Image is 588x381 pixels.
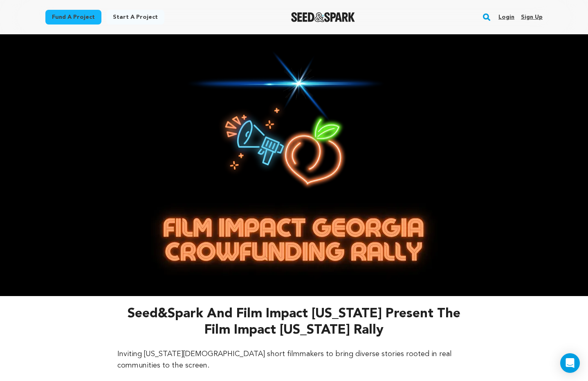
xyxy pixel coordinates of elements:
[291,12,355,22] img: Seed&Spark Logo Dark Mode
[45,10,101,25] a: Fund a project
[117,348,471,371] p: Inviting [US_STATE][DEMOGRAPHIC_DATA] short filmmakers to bring diverse stories rooted in real co...
[106,10,164,25] a: Start a project
[291,12,355,22] a: Seed&Spark Homepage
[498,11,514,24] a: Login
[521,11,543,24] a: Sign up
[560,353,580,373] div: Open Intercom Messenger
[186,51,402,197] img: Film Impact Georgia Feature Image
[151,197,438,280] img: Film Impact Georgia Headline Image
[117,306,471,339] p: Seed&Spark and Film Impact [US_STATE] Present the Film Impact [US_STATE] Rally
